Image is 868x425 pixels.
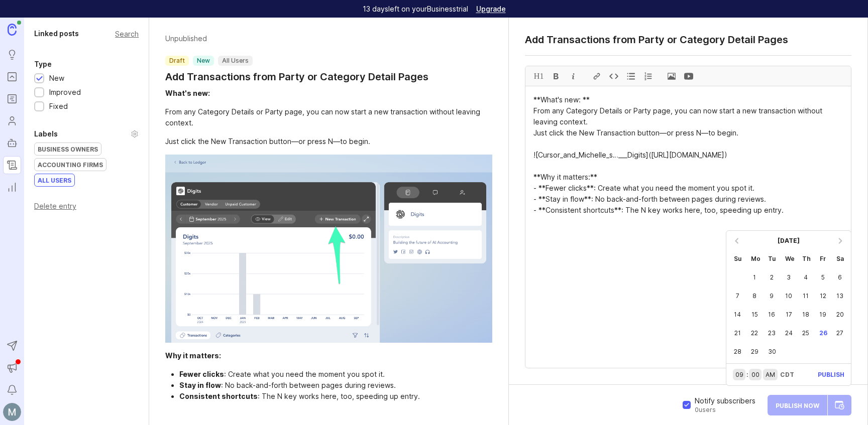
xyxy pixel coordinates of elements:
div: Labels [34,128,58,140]
div: 13 [831,287,848,305]
div: 8 [746,287,763,305]
div: 2 [763,268,780,287]
textarea: Add Transactions from Party or Category Detail Pages [525,34,851,46]
div: 23 [763,324,780,342]
div: Delete entry [34,203,139,210]
img: Canny Home [8,24,17,35]
div: Type [34,58,52,70]
div: 10 [780,287,797,305]
li: : No back-and-forth between pages during reviews. [179,380,492,391]
div: Search [115,31,139,37]
div: : [745,370,749,379]
div: 17 [780,305,797,324]
p: new [197,57,210,65]
div: Fixed [49,101,68,112]
div: Stay in flow [179,381,221,389]
a: Portal [3,68,21,86]
textarea: **What's new: ** From any Category Details or Party page, you can now start a new transaction wit... [525,86,851,368]
div: 12 [814,287,831,305]
div: 11 [797,287,814,305]
div: H1 [530,66,548,86]
img: Cursor_and_Michelle_s…___Digits [165,155,492,343]
div: 27 [831,324,848,342]
img: Michelle Henley [3,403,21,421]
div: Improved [49,87,81,98]
div: Consistent shortcuts [179,392,258,400]
div: [DATE] [773,231,805,249]
div: Fr [814,249,831,268]
li: : Create what you need the moment you spot it. [179,369,492,380]
a: Users [3,112,21,130]
div: 1 [746,268,763,287]
div: 20 [831,305,848,324]
div: From any Category Details or Party page, you can now start a new transaction without leaving cont... [165,106,492,128]
div: Fewer clicks [179,370,224,378]
div: 21 [729,324,746,342]
input: Notify subscribers by email [683,401,691,409]
div: 4 [797,268,814,287]
div: Business Owners [35,143,101,155]
div: Why it matters: [165,351,221,360]
a: Add Transactions from Party or Category Detail Pages [165,70,428,84]
div: What's new: [165,89,210,97]
div: CDT [780,370,795,379]
div: Sa [831,249,848,268]
div: Linked posts [34,28,79,40]
div: 7 [729,287,746,305]
p: All Users [222,57,249,65]
div: Publish [813,366,849,383]
p: draft [169,57,185,65]
div: Accounting Firms [35,159,106,171]
button: Notifications [3,381,21,399]
li: : The N key works here, too, speeding up entry. [179,391,492,402]
a: Autopilot [3,134,21,152]
a: Changelog [3,156,21,174]
div: 30 [763,342,780,361]
div: Mo [746,249,763,268]
div: We [780,249,797,268]
a: Reporting [3,178,21,196]
div: 18 [797,305,814,324]
div: Su [729,249,746,268]
div: AM [763,369,778,380]
span: 0 user s [695,406,755,414]
p: 13 days left on your Business trial [363,4,468,14]
div: 22 [746,324,763,342]
div: 15 [746,305,763,324]
div: 19 [814,305,831,324]
div: All Users [35,174,74,186]
p: Unpublished [165,34,428,44]
div: Th [797,249,814,268]
div: New [49,73,64,84]
div: 3 [780,268,797,287]
div: 14 [729,305,746,324]
button: Send to Autopilot [3,337,21,355]
a: Ideas [3,46,21,64]
div: Notify subscribers [695,396,755,414]
div: 16 [763,305,780,324]
div: 26 [814,324,831,342]
div: 9 [763,287,780,305]
div: Just click the New Transaction button—or press N—to begin. [165,136,492,147]
div: 29 [746,342,763,361]
a: Upgrade [476,6,506,13]
div: 24 [780,324,797,342]
div: Tu [763,249,780,268]
button: Announcements [3,359,21,377]
a: Roadmaps [3,90,21,108]
div: 6 [831,268,848,287]
div: 28 [729,342,746,361]
div: 25 [797,324,814,342]
div: 5 [814,268,831,287]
